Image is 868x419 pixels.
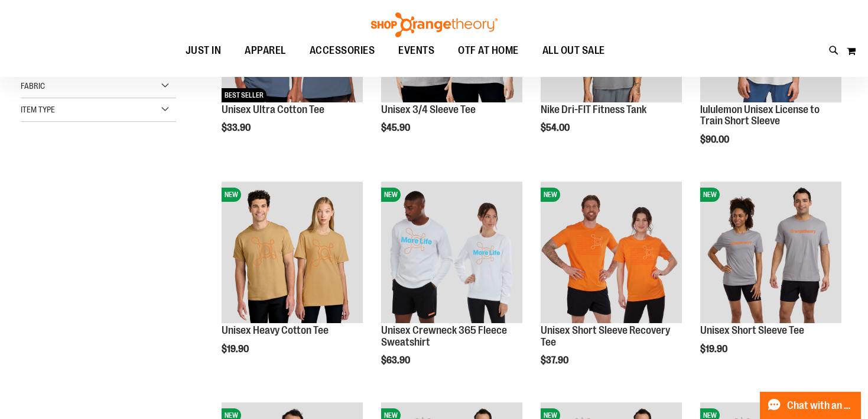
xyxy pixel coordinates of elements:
[760,392,862,419] button: Chat with an Expert
[222,182,363,323] img: Unisex Heavy Cotton Tee
[381,355,412,366] span: $63.90
[535,176,688,397] div: product
[381,182,522,325] a: Unisex Crewneck 365 Fleece SweatshirtNEW
[222,324,329,336] a: Unisex Heavy Cotton Tee
[700,182,841,323] img: Unisex Short Sleeve Tee
[369,12,499,37] img: Shop Orangetheory
[541,324,670,348] a: Unisex Short Sleeve Recovery Tee
[222,123,252,133] span: $33.90
[700,182,841,325] a: Unisex Short Sleeve TeeNEW
[222,182,363,325] a: Unisex Heavy Cotton TeeNEW
[222,104,324,115] a: Unisex Ultra Cotton Tee
[381,188,401,202] span: NEW
[186,37,222,64] span: JUST IN
[398,37,434,64] span: EVENTS
[381,324,507,348] a: Unisex Crewneck 365 Fleece Sweatshirt
[541,123,571,133] span: $54.00
[787,400,854,411] span: Chat with an Expert
[216,176,369,385] div: product
[222,88,266,102] span: BEST SELLER
[700,188,720,202] span: NEW
[375,176,528,397] div: product
[700,134,731,145] span: $90.00
[700,344,729,354] span: $19.90
[381,123,412,133] span: $45.90
[222,188,241,202] span: NEW
[541,355,570,366] span: $37.90
[694,176,847,385] div: product
[381,104,476,115] a: Unisex 3/4 Sleeve Tee
[541,188,560,202] span: NEW
[381,182,522,323] img: Unisex Crewneck 365 Fleece Sweatshirt
[700,104,820,127] a: lululemon Unisex License to Train Short Sleeve
[21,81,45,91] span: Fabric
[541,182,682,323] img: Unisex Short Sleeve Recovery Tee
[21,105,55,114] span: Item Type
[700,324,804,336] a: Unisex Short Sleeve Tee
[542,37,605,64] span: ALL OUT SALE
[245,37,286,64] span: APPAREL
[541,182,682,325] a: Unisex Short Sleeve Recovery TeeNEW
[222,344,251,354] span: $19.90
[310,37,375,64] span: ACCESSORIES
[458,37,519,64] span: OTF AT HOME
[541,104,646,115] a: Nike Dri-FIT Fitness Tank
